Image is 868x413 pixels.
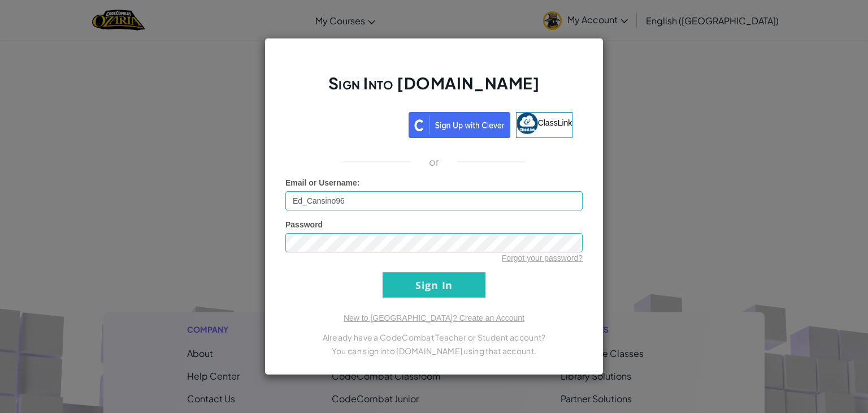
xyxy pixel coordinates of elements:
[285,220,323,229] span: Password
[285,72,583,105] h2: Sign Into [DOMAIN_NAME]
[409,112,510,138] img: clever_sso_button@2x.png
[517,113,538,134] img: classlink-logo-small.png
[502,253,583,263] a: Forgot your password?
[285,178,357,187] span: Email or Username
[429,155,440,169] p: or
[285,330,583,344] p: Already have a CodeCombat Teacher or Student account?
[538,118,572,127] span: ClassLink
[285,344,583,358] p: You can sign into [DOMAIN_NAME] using that account.
[344,313,524,322] a: New to [GEOGRAPHIC_DATA]? Create an Account
[383,272,485,298] input: Sign In
[290,111,409,136] iframe: Botón de Acceder con Google
[285,177,360,188] label: :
